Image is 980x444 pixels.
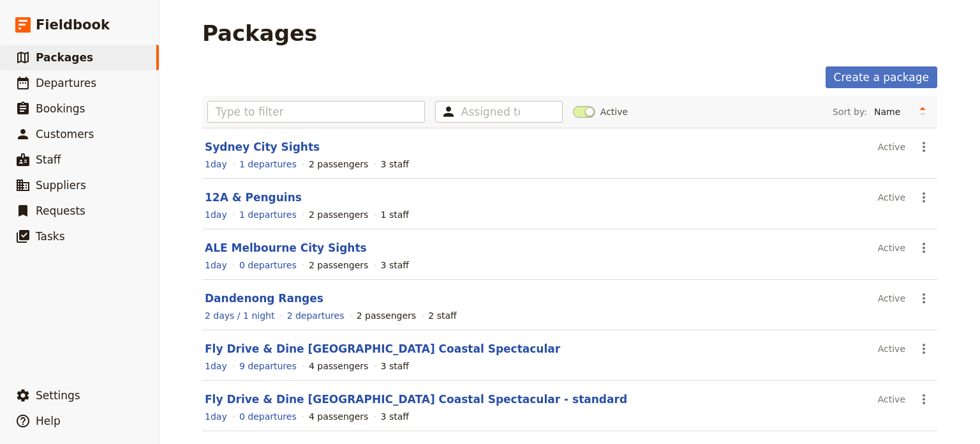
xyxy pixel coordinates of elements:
a: Dandenong Ranges [205,292,323,305]
select: Sort by: [868,102,913,121]
span: Customers [36,128,94,141]
input: Assigned to [461,104,520,119]
button: Actions [913,287,935,309]
button: Actions [913,187,935,208]
div: 3 staff [381,410,409,423]
span: 1 day [205,361,227,371]
span: Active [600,105,628,118]
button: Change sort direction [913,102,932,121]
span: Staff [36,153,61,166]
a: View the departures for this package [239,158,297,171]
button: Actions [913,338,935,360]
button: Actions [913,136,935,158]
span: Tasks [36,230,65,243]
span: 1 day [205,411,227,422]
div: Active [878,136,905,158]
div: Active [878,287,905,309]
h1: Packages [202,20,317,46]
div: 3 staff [381,259,409,272]
span: 1 day [205,159,227,169]
span: Settings [36,389,80,402]
div: 2 staff [428,309,456,322]
a: View the itinerary for this package [205,309,274,322]
a: Fly Drive & Dine [GEOGRAPHIC_DATA] Coastal Spectacular [205,342,560,355]
span: Suppliers [36,179,86,192]
button: Actions [913,388,935,410]
div: 2 passengers [309,208,368,221]
a: 12A & Penguins [205,191,302,204]
div: 1 staff [381,208,409,221]
a: View the departures for this package [239,410,297,423]
span: Packages [36,51,93,64]
a: Create a package [826,66,937,88]
span: Help [36,415,61,427]
a: View the itinerary for this package [205,158,227,171]
button: Actions [913,237,935,259]
span: Sort by: [833,105,867,118]
span: Departures [36,77,96,89]
span: 2 days / 1 night [205,310,274,321]
a: View the departures for this package [239,360,297,372]
a: View the departures for this package [239,208,297,221]
div: Active [878,338,905,360]
div: 2 passengers [357,309,416,322]
div: 3 staff [381,158,409,171]
div: 4 passengers [309,410,368,423]
input: Type to filter [207,101,425,123]
div: 4 passengers [309,360,368,372]
span: 1 day [205,210,227,220]
a: View the itinerary for this package [205,208,227,221]
div: 2 passengers [309,259,368,272]
a: View the departures for this package [287,309,345,322]
div: 2 passengers [309,158,368,171]
div: Active [878,187,905,208]
a: Sydney City Sights [205,141,320,153]
a: View the itinerary for this package [205,259,227,272]
a: View the itinerary for this package [205,410,227,423]
div: Active [878,237,905,259]
span: Bookings [36,102,85,115]
span: Fieldbook [36,15,110,34]
div: Active [878,388,905,410]
a: Fly Drive & Dine [GEOGRAPHIC_DATA] Coastal Spectacular - standard [205,393,627,406]
div: 3 staff [381,360,409,372]
a: View the departures for this package [239,259,297,272]
a: ALE Melbourne City Sights [205,241,367,254]
span: Requests [36,204,85,217]
span: 1 day [205,260,227,270]
a: View the itinerary for this package [205,360,227,372]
